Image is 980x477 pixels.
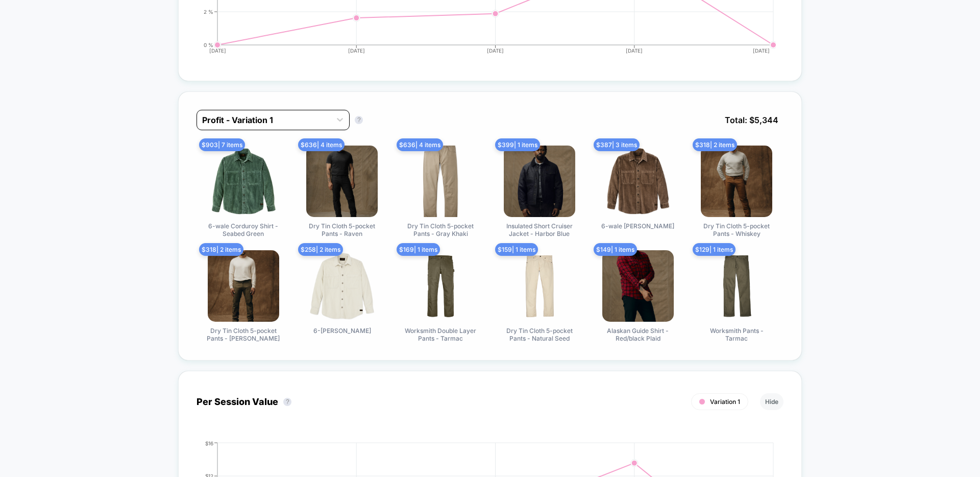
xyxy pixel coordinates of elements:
tspan: 2 % [204,8,213,14]
span: Variation 1 [710,398,740,406]
img: Worksmith Pants - Tarmac [701,250,772,322]
img: Worksmith Double Layer Pants - Tarmac [405,250,476,322]
span: $ 387 | 3 items [594,138,640,151]
img: Dry Tin Cloth 5-pocket Pants - Gray Khaki [405,146,476,217]
span: $ 169 | 1 items [397,243,440,256]
span: Dry Tin Cloth 5-pocket Pants - Gray Khaki [402,222,479,237]
img: Dry Tin Cloth 5-pocket Pants - Marsh Olive [208,250,279,322]
img: Insulated Short Cruiser Jacket - Harbor Blue [504,146,575,217]
img: Alaskan Guide Shirt - Red/black Plaid [602,250,674,322]
span: Dry Tin Cloth 5-pocket Pants - Raven [304,222,380,237]
span: Dry Tin Cloth 5-pocket Pants - [PERSON_NAME] [205,327,282,342]
span: Worksmith Pants - Tarmac [698,327,775,342]
span: $ 318 | 2 items [199,243,243,256]
span: $ 318 | 2 items [693,138,737,151]
button: ? [283,398,291,406]
span: $ 636 | 4 items [397,138,443,151]
button: Hide [760,393,783,410]
span: Alaskan Guide Shirt - Red/black Plaid [600,327,676,342]
span: Worksmith Double Layer Pants - Tarmac [402,327,479,342]
tspan: [DATE] [752,47,769,54]
tspan: $16 [205,440,213,446]
span: $ 129 | 1 items [693,243,736,256]
img: 6-wale Corduroy Shirt - Brown [602,146,674,217]
img: Dry Tin Cloth 5-pocket Pants - Natural Seed [504,250,575,322]
span: Dry Tin Cloth 5-pocket Pants - Whiskey [698,222,775,237]
tspan: [DATE] [348,47,364,54]
span: $ 258 | 2 items [298,243,343,256]
span: $ 149 | 1 items [594,243,637,256]
tspan: [DATE] [626,47,643,54]
img: 6-wale Corduroy Shirt - Seabed Green [208,146,279,217]
tspan: 0 % [204,41,213,47]
span: $ 636 | 4 items [298,138,345,151]
tspan: [DATE] [209,47,226,54]
span: 6-wale [PERSON_NAME] [601,222,674,230]
span: Total: $ 5,344 [720,110,783,130]
span: Dry Tin Cloth 5-pocket Pants - Natural Seed [501,327,578,342]
span: $ 159 | 1 items [495,243,538,256]
img: 6-wale Corduroy Shirt - Khaki [306,250,378,322]
tspan: [DATE] [487,47,504,54]
button: ? [355,116,363,124]
span: $ 903 | 7 items [199,138,245,151]
span: $ 399 | 1 items [495,138,540,151]
span: 6-[PERSON_NAME] [313,327,371,335]
img: Dry Tin Cloth 5-pocket Pants - Whiskey [701,146,772,217]
span: Insulated Short Cruiser Jacket - Harbor Blue [501,222,578,237]
img: Dry Tin Cloth 5-pocket Pants - Raven [306,146,378,217]
span: 6-wale Corduroy Shirt - Seabed Green [205,222,282,237]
